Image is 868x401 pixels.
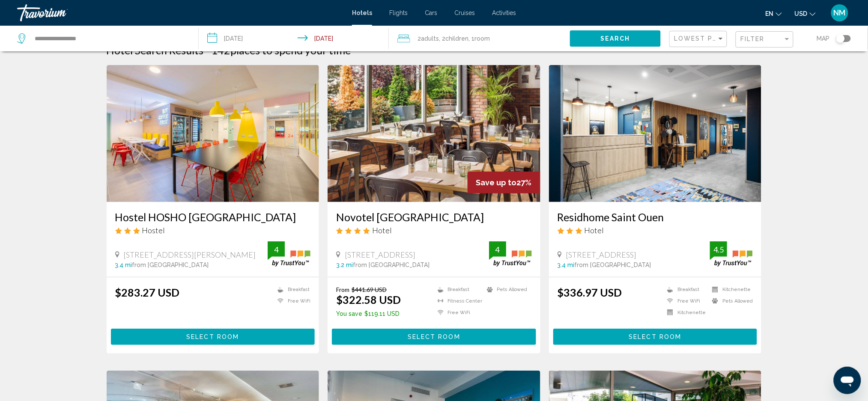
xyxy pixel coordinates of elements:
span: Map [817,33,830,45]
span: from [GEOGRAPHIC_DATA] [575,261,651,268]
div: 3 star Hostel [115,226,311,235]
div: 4 [268,244,285,255]
ins: $336.97 USD [558,286,622,299]
ins: $322.58 USD [336,293,401,306]
li: Free WiFi [273,297,310,305]
a: Select Room [553,331,758,340]
li: Free WiFi [663,297,708,305]
ins: $283.27 USD [115,286,180,299]
span: [STREET_ADDRESS][PERSON_NAME] [124,250,256,259]
span: 3.2 mi [336,261,353,268]
img: Hotel image [107,65,319,202]
iframe: Кнопка запуска окна обмена сообщениями [834,367,861,394]
span: 3.4 mi [115,261,132,268]
button: Select Room [111,329,315,345]
li: Free WiFi [433,309,483,316]
a: Activities [492,9,516,16]
span: [STREET_ADDRESS] [345,250,415,259]
span: Adults [421,35,439,42]
a: Select Room [111,331,315,340]
del: $441.69 USD [352,286,387,293]
li: Kitchenette [708,286,753,293]
img: trustyou-badge.svg [489,241,532,267]
a: Hostel HOSHO [GEOGRAPHIC_DATA] [115,211,311,223]
button: Select Room [332,329,536,345]
a: Flights [389,9,408,16]
img: trustyou-badge.svg [268,241,310,267]
span: USD [795,10,808,17]
a: Novotel [GEOGRAPHIC_DATA] [336,211,532,223]
img: trustyou-badge.svg [710,241,753,267]
a: Travorium [17,4,343,21]
span: Hotel [372,226,392,235]
button: Change currency [795,7,816,20]
span: Search [600,36,630,42]
button: Toggle map [830,35,851,42]
a: Select Room [332,331,536,340]
span: Hotel [585,226,604,235]
img: Hotel image [549,65,762,202]
li: Breakfast [663,286,708,293]
mat-select: Sort by [674,36,725,43]
span: Select Room [629,334,682,341]
span: Lowest Price [674,35,729,42]
span: Save up to [476,178,517,187]
span: Select Room [408,334,460,341]
button: Search [570,30,661,46]
li: Breakfast [273,286,310,293]
span: You save [336,310,362,317]
span: Select Room [186,334,239,341]
img: Hotel image [328,65,540,202]
span: , 2 [439,33,469,45]
a: Cruises [454,9,475,16]
span: Room [475,35,490,42]
li: Fitness Center [433,297,483,305]
span: NM [834,9,846,17]
button: Travelers: 2 adults, 2 children [389,26,570,51]
span: 3.4 mi [558,261,575,268]
span: Hostel [142,226,165,235]
li: Pets Allowed [483,286,532,293]
a: Cars [425,9,437,16]
span: from [GEOGRAPHIC_DATA] [132,261,209,268]
span: Children [446,35,469,42]
span: , 1 [469,33,490,45]
div: 27% [468,172,540,193]
li: Pets Allowed [708,297,753,305]
a: Residhome Saint Ouen [558,211,753,223]
li: Breakfast [433,286,483,293]
div: 3 star Hotel [558,226,753,235]
button: Change language [766,7,782,20]
span: from [GEOGRAPHIC_DATA] [353,261,430,268]
button: Filter [736,31,793,48]
a: Hotels [352,9,372,16]
span: From [336,286,349,293]
button: Check-in date: Oct 4, 2025 Check-out date: Oct 6, 2025 [199,26,389,51]
span: en [766,10,774,17]
span: [STREET_ADDRESS] [566,250,637,259]
div: 4.5 [710,244,727,255]
p: $119.11 USD [336,310,401,317]
button: Select Room [553,329,758,345]
span: Filter [740,36,765,42]
div: 4 [489,244,506,255]
li: Kitchenette [663,309,708,316]
button: User Menu [829,4,851,22]
span: 2 [418,33,439,45]
div: 4 star Hotel [336,226,532,235]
